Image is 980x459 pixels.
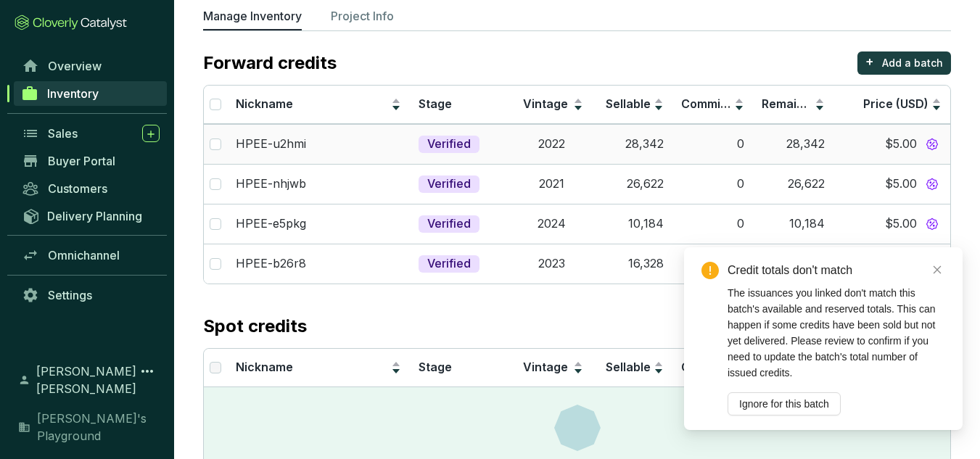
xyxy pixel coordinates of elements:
td: 26,622 [592,164,672,204]
th: Stage [410,86,511,124]
p: Spot credits [203,315,307,338]
span: Stage [419,96,452,111]
span: exclamation-circle [701,262,719,279]
td: 0 [672,124,753,164]
td: 10,184 [753,204,833,244]
p: Manage Inventory [203,7,302,25]
span: Sellable [606,96,651,111]
span: $5.00 [885,136,917,152]
p: Verified [427,136,471,152]
a: Sales [15,121,167,146]
span: Vintage [523,96,568,111]
td: 16,328 [592,244,672,284]
a: Omnichannel [15,243,167,268]
a: Overview [15,54,167,78]
td: 28,342 [592,124,672,164]
div: The issuances you linked don't match this batch's available and reserved totals. This can happen ... [728,285,945,415]
td: 10,184 [592,204,672,244]
p: HPEE-u2hmi [236,136,306,152]
span: Nickname [236,360,293,374]
p: HPEE-nhjwb [236,176,306,192]
div: Credit totals don't match [728,262,945,279]
span: Settings [48,288,92,302]
td: 26,622 [753,164,833,204]
span: Buyer Portal [48,154,115,168]
span: $5.00 [885,176,917,192]
span: Stage [419,360,452,374]
th: Stage [410,349,511,387]
span: $5.00 [885,216,917,232]
a: Close [929,262,945,278]
span: Nickname [236,96,293,111]
p: Verified [427,176,471,192]
span: Committed [681,360,744,374]
span: [PERSON_NAME]'s Playground [37,410,160,444]
td: 16,328 [753,244,833,284]
span: Vintage [523,360,568,374]
td: 0 [672,244,753,284]
span: Sellable [606,360,651,374]
a: Inventory [14,81,167,106]
p: Verified [427,256,471,272]
span: Sales [48,126,78,141]
p: HPEE-e5pkg [236,216,306,232]
td: 0 [672,164,753,204]
p: Verified [427,216,471,232]
span: Inventory [47,86,99,101]
p: Forward credits [203,51,337,75]
a: Buyer Portal [15,149,167,173]
p: Add a batch [882,56,943,70]
span: Remaining [762,96,821,111]
a: Customers [15,176,167,201]
button: +Add a batch [857,51,951,75]
span: Ignore for this batch [739,396,829,412]
span: Customers [48,181,107,196]
span: close [932,265,942,275]
span: Price (USD) [863,96,928,111]
td: 2022 [511,124,592,164]
a: Delivery Planning [15,204,167,228]
span: Overview [48,59,102,73]
td: 28,342 [753,124,833,164]
p: Project Info [331,7,394,25]
span: [PERSON_NAME] [PERSON_NAME] [36,363,139,397]
td: 2021 [511,164,592,204]
span: Omnichannel [48,248,120,262]
td: 2023 [511,244,592,284]
p: + [865,51,874,72]
button: Ignore for this batch [728,392,841,415]
p: HPEE-b26r8 [236,256,306,272]
span: Delivery Planning [47,209,142,223]
span: Committed [681,96,744,111]
td: 2024 [511,204,592,244]
td: 0 [672,204,753,244]
a: Settings [15,283,167,307]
